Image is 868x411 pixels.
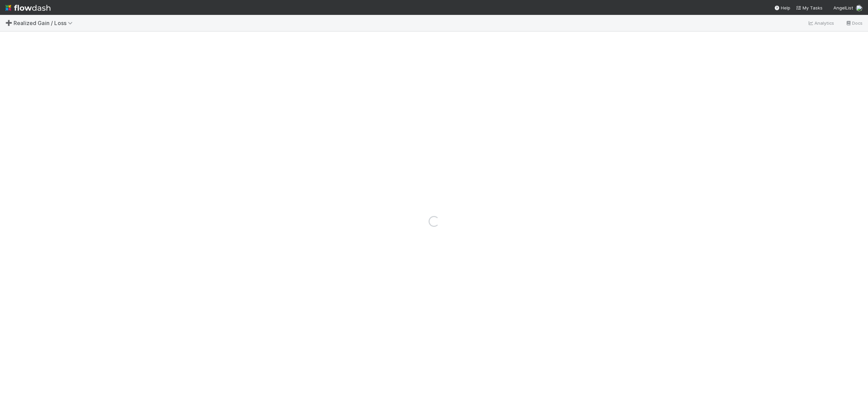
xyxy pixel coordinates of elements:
span: AngelList [833,5,853,10]
a: My Tasks [796,4,823,11]
img: avatar_bc42736a-3f00-4d10-a11d-d22e63cdc729.png [856,5,863,12]
span: My Tasks [796,5,823,10]
span: Realized Gain / Loss [14,20,76,26]
div: Help [774,4,790,11]
a: Analytics [808,19,834,27]
a: Docs [845,19,863,27]
img: logo-inverted-e16ddd16eac7371096b0.svg [5,2,51,14]
span: ➕ [5,20,12,26]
